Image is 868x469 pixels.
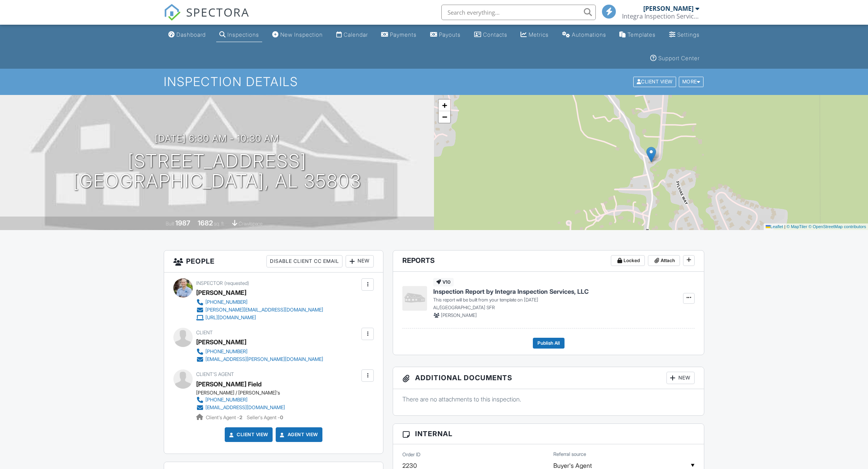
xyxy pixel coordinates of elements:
span: crawlspace [239,221,263,227]
div: Automations [572,31,606,38]
div: 1987 [175,219,190,227]
a: New Inspection [269,28,326,42]
a: © MapTiler [787,224,807,229]
div: New [666,372,695,384]
a: SPECTORA [164,10,249,27]
a: Settings [666,28,703,42]
a: [PHONE_NUMBER] [196,396,285,404]
div: Integra Inspection Services, LLC [622,12,699,20]
h1: Inspection Details [164,75,704,88]
div: [PERSON_NAME] [196,287,246,298]
div: [URL][DOMAIN_NAME] [205,315,256,321]
a: [EMAIL_ADDRESS][DOMAIN_NAME] [196,404,285,411]
div: [PERSON_NAME] / [PERSON_NAME]'s [196,390,291,396]
a: Agent View [278,431,318,439]
span: Client's Agent [196,371,234,377]
p: There are no attachments to this inspection. [402,395,695,403]
span: (requested) [224,280,249,286]
a: Support Center [647,51,703,66]
a: Dashboard [165,28,209,42]
h3: People [164,251,383,273]
div: New Inspection [280,31,323,38]
strong: 0 [280,415,283,420]
a: Metrics [517,28,552,42]
label: Referral source [553,451,586,458]
a: Client View [227,431,268,439]
a: [PERSON_NAME][EMAIL_ADDRESS][DOMAIN_NAME] [196,306,323,314]
a: [PHONE_NUMBER] [196,298,323,306]
h3: Internal [393,424,704,444]
div: [EMAIL_ADDRESS][DOMAIN_NAME] [205,405,285,411]
a: © OpenStreetMap contributors [809,224,866,229]
a: [EMAIL_ADDRESS][PERSON_NAME][DOMAIN_NAME] [196,356,323,363]
label: Order ID [402,451,420,458]
div: Payments [390,31,417,38]
a: Zoom in [439,100,450,111]
span: SPECTORA [186,4,249,20]
div: 1682 [198,219,213,227]
div: [PHONE_NUMBER] [205,349,248,355]
div: Settings [677,31,700,38]
div: [PHONE_NUMBER] [205,397,248,403]
span: Seller's Agent - [247,415,283,420]
div: Dashboard [176,31,206,38]
div: More [679,77,704,87]
span: Inspector [196,280,223,286]
h1: [STREET_ADDRESS] [GEOGRAPHIC_DATA], AL 35803 [73,151,361,192]
div: Calendar [344,31,368,38]
div: Metrics [529,31,549,38]
a: [PHONE_NUMBER] [196,348,323,356]
div: Inspections [227,31,259,38]
a: Calendar [333,28,371,42]
h3: Additional Documents [393,367,704,389]
a: Zoom out [439,111,450,123]
h3: [DATE] 6:30 am - 10:30 am [155,133,279,144]
a: Client View [632,78,678,84]
span: Built [166,221,174,227]
span: sq. ft. [214,221,225,227]
a: Contacts [471,28,510,42]
div: New [346,255,374,268]
img: The Best Home Inspection Software - Spectora [164,4,181,21]
div: [PERSON_NAME] [643,5,693,12]
span: Client [196,330,213,335]
span: − [442,112,447,122]
a: Payments [378,28,420,42]
span: | [784,224,785,229]
div: [PERSON_NAME] [196,336,246,348]
a: Leaflet [766,224,783,229]
div: Support Center [658,55,700,61]
strong: 2 [239,415,242,420]
span: Client's Agent - [206,415,244,420]
span: + [442,100,447,110]
a: [URL][DOMAIN_NAME] [196,314,323,322]
div: Client View [633,77,676,87]
div: [PERSON_NAME][EMAIL_ADDRESS][DOMAIN_NAME] [205,307,323,313]
div: [EMAIL_ADDRESS][PERSON_NAME][DOMAIN_NAME] [205,356,323,362]
input: Search everything... [441,5,596,20]
div: Templates [627,31,656,38]
div: Payouts [439,31,461,38]
img: Marker [646,147,656,163]
a: Templates [616,28,659,42]
a: Payouts [427,28,464,42]
a: [PERSON_NAME] Field [196,378,262,390]
div: Contacts [483,31,507,38]
div: [PHONE_NUMBER] [205,299,248,305]
div: Disable Client CC Email [266,255,342,268]
a: Automations (Basic) [559,28,609,42]
a: Inspections [216,28,262,42]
